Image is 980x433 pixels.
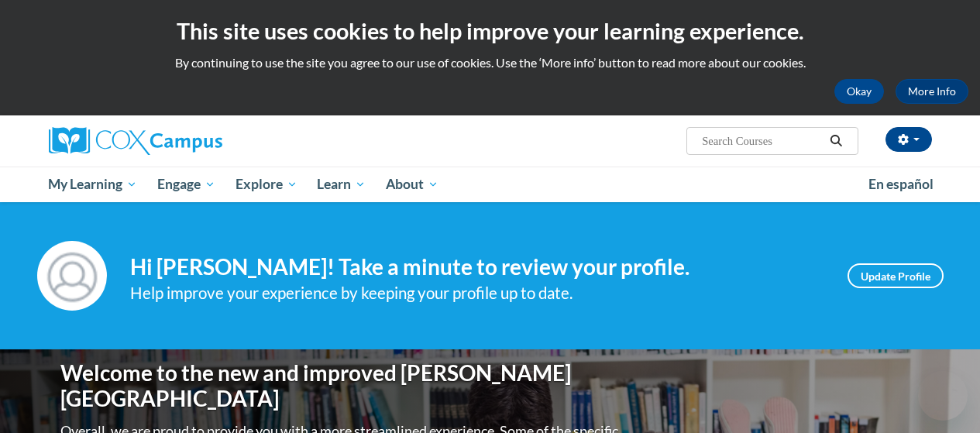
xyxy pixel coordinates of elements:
h1: Welcome to the new and improved [PERSON_NAME][GEOGRAPHIC_DATA] [60,360,622,412]
a: Cox Campus [49,127,328,155]
span: En español [868,176,934,192]
a: More Info [896,79,968,104]
button: Okay [834,79,884,104]
p: By continuing to use the site you agree to our use of cookies. Use the ‘More info’ button to read... [12,54,968,71]
a: Engage [147,167,225,202]
a: About [376,167,449,202]
button: Search [824,132,848,150]
div: Help improve your experience by keeping your profile up to date. [130,280,824,306]
h4: Hi [PERSON_NAME]! Take a minute to review your profile. [130,254,824,280]
img: Profile Image [37,241,107,311]
input: Search Courses [700,132,824,150]
span: Explore [236,175,297,194]
span: My Learning [48,175,137,194]
div: Main menu [37,167,944,202]
a: My Learning [39,167,148,202]
iframe: Button to launch messaging window [918,371,968,421]
a: Explore [225,167,308,202]
a: Update Profile [848,263,944,288]
h2: This site uses cookies to help improve your learning experience. [12,15,968,46]
a: Learn [307,167,376,202]
button: Account Settings [885,127,932,152]
span: Engage [157,175,215,194]
span: About [386,175,438,194]
span: Learn [317,175,366,194]
a: En español [858,168,944,201]
img: Cox Campus [49,127,222,155]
